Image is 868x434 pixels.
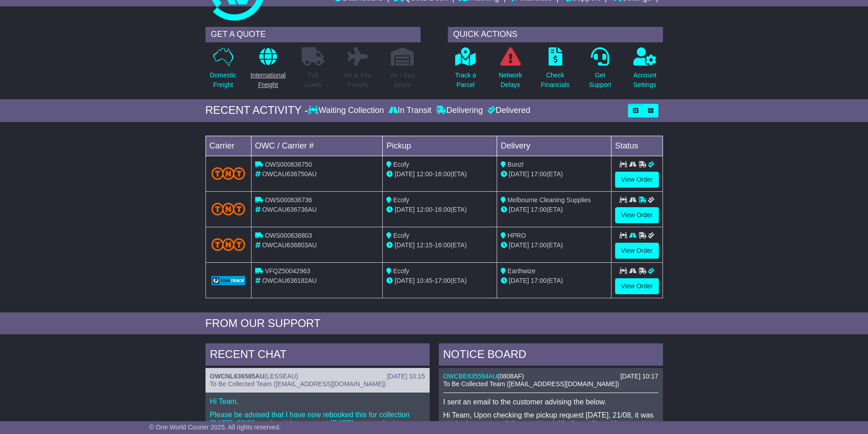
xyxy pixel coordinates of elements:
span: Ecofy [393,161,409,168]
span: Ecofy [393,232,409,239]
div: (ETA) [501,169,607,179]
span: To Be Collected Team ([EMAIL_ADDRESS][DOMAIN_NAME]) [210,380,386,388]
span: OWCAU636750AU [262,170,317,178]
img: TNT_Domestic.png [211,167,246,179]
span: [DATE] [509,170,529,178]
span: To Be Collected Team ([EMAIL_ADDRESS][DOMAIN_NAME]) [443,380,619,388]
a: View Order [615,172,659,188]
span: 12:15 [416,241,432,249]
p: Network Delays [498,71,522,90]
span: OWS000636750 [265,161,312,168]
div: [DATE] 10:17 [620,373,658,380]
span: 12:00 [416,170,432,178]
a: View Order [615,207,659,223]
p: Air & Sea Freight [344,71,371,90]
span: 16:00 [435,241,451,249]
span: © One World Courier 2025. All rights reserved. [149,424,281,431]
p: I sent an email to the customer advising the below. [443,398,658,406]
span: 16:00 [435,206,451,213]
img: TNT_Domestic.png [211,238,246,250]
a: DomesticFreight [209,47,236,95]
p: Domestic Freight [210,71,236,90]
div: GET A QUOTE [205,27,421,42]
span: Earthwize [508,267,535,275]
div: In Transit [386,106,434,116]
a: OWCNL636585AU [210,373,265,380]
td: OWC / Carrier # [251,136,383,156]
div: QUICK ACTIONS [448,27,663,42]
a: CheckFinancials [540,47,570,95]
span: OWCAU636803AU [262,241,317,249]
span: [DATE] [509,241,529,249]
a: GetSupport [588,47,611,95]
p: Full Loads [302,71,324,90]
span: [DATE] [509,206,529,213]
span: 0808AF [499,373,522,380]
span: Ecofy [393,196,409,204]
span: 17:00 [531,170,547,178]
span: OWCAU636182AU [262,277,317,284]
span: VFQZ50042963 [265,267,310,275]
td: Delivery [497,136,611,156]
p: Air / Sea Depot [390,71,415,90]
span: 10:45 [416,277,432,284]
td: Pickup [383,136,497,156]
span: [DATE] [395,241,415,249]
a: View Order [615,243,659,259]
a: Track aParcel [455,47,477,95]
div: RECENT ACTIVITY - [205,104,308,117]
p: International Freight [251,71,286,90]
a: AccountSettings [633,47,657,95]
div: - (ETA) [386,276,493,286]
p: Track a Parcel [455,71,476,90]
div: - (ETA) [386,205,493,214]
span: [DATE] [509,277,529,284]
div: (ETA) [501,276,607,286]
div: (ETA) [501,205,607,214]
div: FROM OUR SUPPORT [205,317,663,330]
a: NetworkDelays [498,47,522,95]
span: OWS000636736 [265,196,312,204]
div: NOTICE BOARD [439,343,663,368]
p: Check Financials [541,71,570,90]
span: 16:00 [435,170,451,178]
td: Status [611,136,663,156]
span: [DATE] [395,277,415,284]
span: [DATE] [395,170,415,178]
a: View Order [615,278,659,294]
span: Bunzl [508,161,524,168]
img: GetCarrierServiceLogo [211,276,246,285]
span: OWS000636803 [265,232,312,239]
p: Get Support [589,71,611,90]
div: [DATE] 10:15 [387,373,425,380]
span: OWCAU636736AU [262,206,317,213]
div: ( ) [210,373,425,380]
div: ( ) [443,373,658,380]
div: Waiting Collection [308,106,386,116]
p: Account Settings [633,71,657,90]
div: RECENT CHAT [205,343,430,368]
span: Melbourne Cleaning Supplies [508,196,591,204]
span: HPRO [508,232,526,239]
span: 17:00 [531,241,547,249]
span: 17:00 [531,206,547,213]
span: 17:00 [531,277,547,284]
span: LESSEAU [267,373,296,380]
div: - (ETA) [386,169,493,179]
td: Carrier [205,136,251,156]
img: TNT_Domestic.png [211,203,246,215]
a: OWCBE635594AU [443,373,498,380]
span: Ecofy [393,267,409,275]
span: 17:00 [435,277,451,284]
span: 12:00 [416,206,432,213]
a: InternationalFreight [250,47,286,95]
div: - (ETA) [386,240,493,250]
span: [DATE] [395,206,415,213]
div: Delivering [434,106,485,116]
div: Delivered [485,106,530,116]
p: Hi Team, [210,397,425,406]
div: (ETA) [501,240,607,250]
